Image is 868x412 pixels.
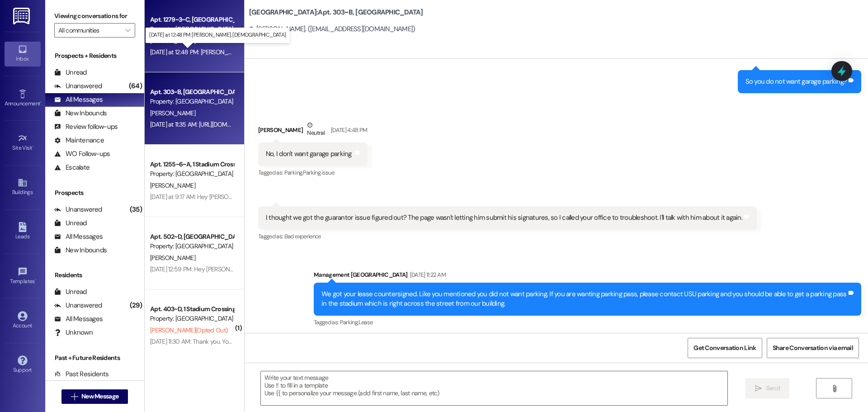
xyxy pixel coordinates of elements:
span: • [40,99,42,105]
div: (35) [127,203,144,217]
a: Leads [5,219,41,244]
span: Share Conversation via email [773,343,853,353]
div: Apt. 1279~3~C, [GEOGRAPHIC_DATA] [150,15,234,24]
div: Past Residents [54,369,109,379]
input: All communities [58,23,121,38]
div: WO Follow-ups [54,149,110,159]
a: Site Visit • [5,131,41,155]
img: ResiDesk Logo [13,8,32,24]
div: [PERSON_NAME]. ([EMAIL_ADDRESS][DOMAIN_NAME]) [249,24,415,34]
div: Tagged as: [258,230,757,243]
div: Property: [GEOGRAPHIC_DATA] [150,97,234,106]
div: Apt. 303~B, [GEOGRAPHIC_DATA] [150,87,234,97]
div: (29) [127,298,144,313]
div: [DATE] at 11:35 AM: [URL][DOMAIN_NAME][DOMAIN_NAME] [150,120,304,128]
div: Property: [GEOGRAPHIC_DATA] [150,24,234,34]
div: All Messages [54,95,103,104]
i:  [71,393,78,400]
i:  [125,27,130,34]
span: [PERSON_NAME] [150,181,195,189]
div: New Inbounds [54,246,107,255]
div: Property: [GEOGRAPHIC_DATA] [150,242,234,251]
span: Lease [359,318,373,326]
div: Management [GEOGRAPHIC_DATA] [314,270,861,283]
p: [DATE] at 12:48 PM: [PERSON_NAME], [DEMOGRAPHIC_DATA] [149,31,286,39]
button: Get Conversation Link [688,338,762,358]
a: Support [5,353,41,377]
span: Parking , [284,169,303,176]
div: [DATE] 4:48 PM [329,125,368,135]
div: Unread [54,68,87,77]
div: Tagged as: [314,316,861,329]
a: Templates • [5,264,41,289]
div: Apt. 502~D, [GEOGRAPHIC_DATA] [150,232,234,242]
span: [PERSON_NAME] (Opted Out) [150,326,227,334]
div: Apt. 403~D, 1 Stadium Crossing Guarantors [150,304,234,314]
div: All Messages [54,314,103,324]
div: [DATE] at 12:48 PM: [PERSON_NAME], [DEMOGRAPHIC_DATA] [150,48,311,56]
span: [PERSON_NAME] [150,254,195,262]
div: All Messages [54,232,103,242]
div: Unanswered [54,81,102,91]
div: Prospects [45,188,144,198]
div: Neutral [305,120,326,139]
div: Past + Future Residents [45,353,144,363]
div: New Inbounds [54,109,107,118]
b: [GEOGRAPHIC_DATA]: Apt. 303~B, [GEOGRAPHIC_DATA] [249,8,423,17]
span: • [35,277,36,283]
div: We got your lease countersigned. Like you mentioned you did not want parking. If you are wanting ... [321,289,847,309]
a: Account [5,308,41,333]
div: (64) [127,79,144,93]
div: Property: [GEOGRAPHIC_DATA] [150,314,234,323]
span: Parking , [340,318,359,326]
div: Apt. 1255~6~A, 1 Stadium Crossing Guarantors [150,160,234,169]
div: Unread [54,218,87,228]
span: [PERSON_NAME] [150,37,195,45]
div: Unanswered [54,205,102,214]
div: So you do not want garage parking? [745,77,847,86]
div: Escalate [54,163,90,172]
i:  [755,385,762,392]
div: No, I don't want garage parking [266,149,352,159]
div: Unknown [54,328,93,337]
div: Unanswered [54,301,102,310]
div: Unread [54,287,87,297]
div: Property: [GEOGRAPHIC_DATA] [150,169,234,179]
div: Review follow-ups [54,122,118,132]
div: Maintenance [54,136,104,145]
div: [DATE] 12:59 PM: Hey [PERSON_NAME], I just sent you the parking addendum for the motorcycle! Also... [150,265,764,273]
a: Inbox [5,42,41,66]
span: Bad experience [284,232,321,240]
span: Parking issue [303,169,335,176]
button: Share Conversation via email [767,338,859,358]
button: Send [745,378,789,398]
div: Tagged as: [258,166,368,179]
span: Get Conversation Link [693,343,756,353]
div: [PERSON_NAME] [258,120,368,142]
div: [DATE] 11:30 AM: Thank you. You will no longer receive texts from this thread. Please reply with ... [150,337,597,346]
div: [DATE] 11:22 AM [408,270,446,279]
label: Viewing conversations for [54,9,135,23]
div: Prospects + Residents [45,51,144,61]
div: I thought we got the guarantor issue figured out? The page wasn't letting him submit his signatur... [266,213,742,223]
button: New Message [61,389,128,404]
span: Send [766,384,780,393]
i:  [831,385,838,392]
div: Residents [45,270,144,280]
span: • [33,143,34,150]
span: [PERSON_NAME] [150,109,195,117]
a: Buildings [5,175,41,199]
span: New Message [81,392,118,401]
div: [DATE] at 9:17 AM: Hey [PERSON_NAME], for the insurance please visit [URL][DOMAIN_NAME] to see if... [150,193,533,201]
